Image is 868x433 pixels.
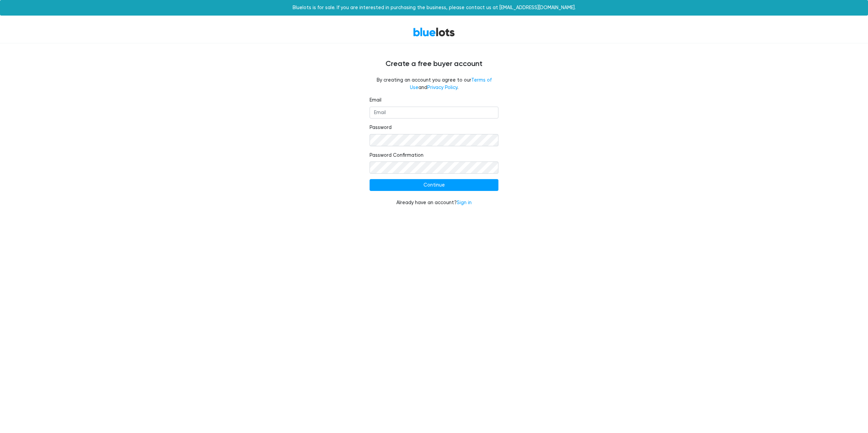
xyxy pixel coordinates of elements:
a: Privacy Policy [427,85,457,90]
label: Email [370,96,381,104]
a: Sign in [457,200,472,205]
fieldset: By creating an account you agree to our and . [370,77,498,91]
label: Password Confirmation [370,152,423,159]
input: Continue [370,179,498,191]
input: Email [370,107,498,119]
div: Already have an account? [370,199,498,207]
h4: Create a free buyer account [231,60,637,68]
a: BlueLots [413,27,455,37]
label: Password [370,124,392,131]
a: Terms of Use [410,77,492,90]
